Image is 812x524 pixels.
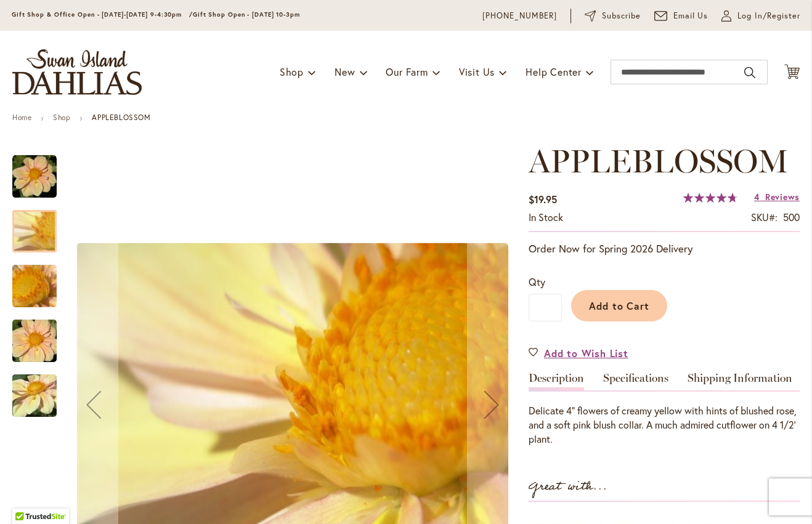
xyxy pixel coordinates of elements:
[193,10,300,18] span: Gift Shop Open - [DATE] 10-3pm
[529,373,584,390] a: Description
[12,143,69,198] div: APPLEBLOSSOM
[571,290,667,321] button: Add to Cart
[529,275,545,288] span: Qty
[12,307,69,362] div: APPLEBLOSSOM
[529,142,789,180] span: APPLEBLOSSOM
[12,198,69,252] div: APPLEBLOSSOM
[526,65,582,78] span: Help Center
[721,10,800,22] a: Log In/Register
[754,191,760,203] span: 4
[12,252,69,307] div: APPLEBLOSSOM
[459,65,495,78] span: Visit Us
[737,10,800,22] span: Log In/Register
[482,10,557,22] a: [PHONE_NUMBER]
[12,49,142,95] a: store logo
[754,191,800,203] a: 4 Reviews
[12,10,193,18] span: Gift Shop & Office Open - [DATE]-[DATE] 9-4:30pm /
[673,10,708,22] span: Email Us
[53,113,70,122] a: Shop
[765,191,800,203] span: Reviews
[12,113,31,122] a: Home
[529,193,557,206] span: $19.95
[92,113,150,122] strong: APPLEBLOSSOM
[544,346,628,360] span: Add to Wish List
[589,299,650,312] span: Add to Cart
[603,373,668,390] a: Specifications
[335,65,355,78] span: New
[529,211,563,224] span: In stock
[529,477,607,497] strong: Great with...
[602,10,641,22] span: Subscribe
[585,10,641,22] a: Subscribe
[751,211,777,224] strong: SKU
[9,480,44,515] iframe: Launch Accessibility Center
[12,362,57,417] div: APPLEBLOSSOM
[386,65,428,78] span: Our Farm
[12,155,57,199] img: APPLEBLOSSOM
[654,10,708,22] a: Email Us
[529,346,628,360] a: Add to Wish List
[280,65,304,78] span: Shop
[529,211,563,225] div: Availability
[683,193,737,203] div: 95%
[688,373,792,390] a: Shipping Information
[529,241,800,256] p: Order Now for Spring 2026 Delivery
[529,373,800,446] div: Detailed Product Info
[783,211,800,225] div: 500
[529,404,800,446] p: Delicate 4" flowers of creamy yellow with hints of blushed rose, and a soft pink blush collar. A ...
